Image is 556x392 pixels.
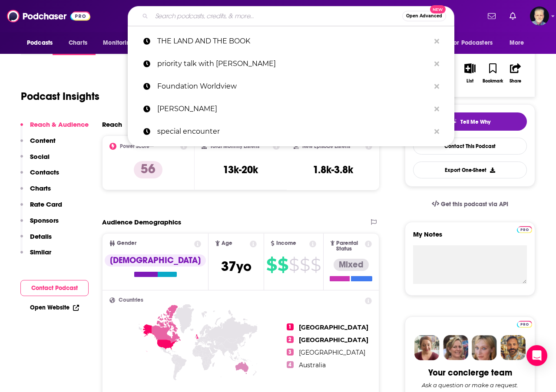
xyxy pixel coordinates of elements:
[20,200,62,216] button: Rate Card
[517,225,532,233] a: Pro website
[27,37,53,49] span: Podcasts
[7,8,90,24] img: Podchaser - Follow, Share and Rate Podcasts
[30,216,59,224] p: Sponsors
[20,136,56,152] button: Content
[503,35,535,51] button: open menu
[63,35,93,51] a: Charts
[157,120,430,143] p: special encounter
[102,120,122,128] h2: Reach
[428,367,512,378] div: Your concierge team
[128,98,454,120] a: [PERSON_NAME]
[157,30,430,53] p: THE LAND AND THE BOOK
[530,7,549,26] img: User Profile
[128,120,454,143] a: special encounter
[500,335,526,360] img: Jon Profile
[21,90,99,103] h1: Podcast Insights
[459,58,481,89] button: List
[299,323,368,331] span: [GEOGRAPHIC_DATA]
[517,320,532,328] a: Pro website
[20,232,52,248] button: Details
[445,35,505,51] button: open menu
[30,184,51,192] p: Charts
[526,345,547,366] div: Open Intercom Messenger
[313,163,353,176] h3: 1.8k-3.8k
[413,138,527,155] a: Contact This Podcast
[287,361,294,368] span: 4
[69,37,87,49] span: Charts
[20,248,51,264] button: Similar
[441,201,508,208] span: Get this podcast via API
[103,37,134,49] span: Monitoring
[289,258,299,272] span: $
[30,152,50,161] p: Social
[117,240,136,246] span: Gender
[413,161,527,178] button: Export One-Sheet
[20,120,89,136] button: Reach & Audience
[467,79,473,84] div: List
[20,152,50,168] button: Social
[406,14,442,18] span: Open Advanced
[157,75,430,98] p: Foundation Worldview
[443,335,468,360] img: Barbara Profile
[334,259,369,271] div: Mixed
[287,336,294,343] span: 2
[287,349,294,356] span: 3
[517,321,532,328] img: Podchaser Pro
[210,143,259,149] h2: Total Monthly Listens
[276,240,296,246] span: Income
[221,258,252,275] span: 37 yo
[20,280,89,296] button: Contact Podcast
[157,53,430,75] p: priority talk with greg davis
[472,335,497,360] img: Jules Profile
[300,258,310,272] span: $
[510,37,524,49] span: More
[299,349,365,356] span: [GEOGRAPHIC_DATA]
[481,58,504,89] button: Bookmark
[484,9,499,23] a: Show notifications dropdown
[510,79,521,84] div: Share
[97,35,145,51] button: open menu
[30,168,59,176] p: Contacts
[152,9,402,23] input: Search podcasts, credits, & more...
[30,200,62,208] p: Rate Card
[311,258,321,272] span: $
[120,143,154,149] h2: Power Score™
[134,161,162,178] p: 56
[105,254,206,267] div: [DEMOGRAPHIC_DATA]
[517,226,532,233] img: Podchaser Pro
[278,258,288,272] span: $
[299,336,368,344] span: [GEOGRAPHIC_DATA]
[30,120,89,128] p: Reach & Audience
[20,184,51,200] button: Charts
[483,79,503,84] div: Bookmark
[530,7,549,26] span: Logged in as JonesLiterary
[128,6,454,26] div: Search podcasts, credits, & more...
[402,11,446,21] button: Open AdvancedNew
[222,240,232,246] span: Age
[30,248,51,256] p: Similar
[336,240,363,252] span: Parental Status
[430,5,446,13] span: New
[20,168,59,184] button: Contacts
[30,304,79,311] a: Open Website
[266,258,277,272] span: $
[530,7,549,26] button: Show profile menu
[102,218,181,226] h2: Audience Demographics
[128,30,454,53] a: THE LAND AND THE BOOK
[30,232,52,240] p: Details
[413,112,527,131] button: tell me why sparkleTell Me Why
[30,136,56,145] p: Content
[299,361,326,369] span: Australia
[287,323,294,330] span: 1
[460,119,490,125] span: Tell Me Why
[128,75,454,98] a: Foundation Worldview
[223,163,258,176] h3: 13k-20k
[504,58,527,89] button: Share
[157,98,430,120] p: chris meikel
[506,9,520,23] a: Show notifications dropdown
[119,297,143,303] span: Countries
[451,37,493,49] span: For Podcasters
[302,143,350,149] h2: New Episode Listens
[128,53,454,75] a: priority talk with [PERSON_NAME]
